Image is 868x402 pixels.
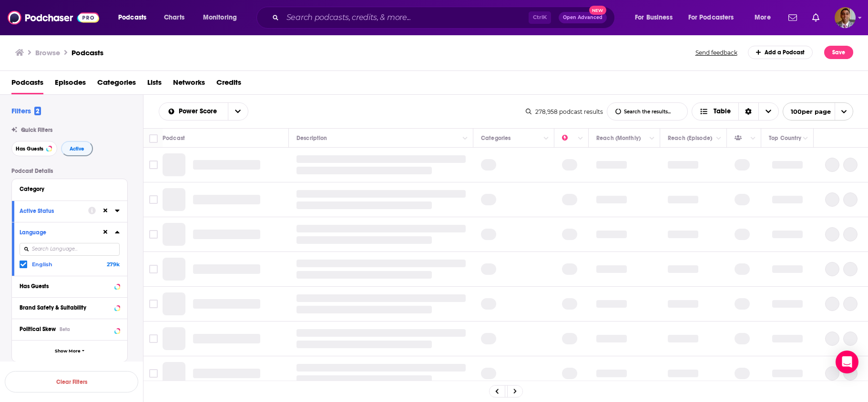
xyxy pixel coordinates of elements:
[216,75,241,94] a: Credits
[55,349,81,354] span: Show More
[159,102,248,121] h2: Choose List sort
[159,108,228,115] button: open menu
[682,10,748,25] button: open menu
[20,323,120,335] button: Political SkewBeta
[11,106,41,115] h2: Filters
[692,102,779,121] button: Choose View
[149,265,158,273] span: Toggle select row
[149,300,158,308] span: Toggle select row
[228,103,248,120] button: open menu
[5,371,138,392] button: Clear Filters
[20,229,95,236] div: Language
[112,10,159,25] button: open menu
[596,132,641,144] div: Reach (Monthly)
[20,304,112,311] div: Brand Safety & Suitability
[835,7,856,28] img: User Profile
[559,12,607,23] button: Open AdvancedNew
[526,108,603,115] div: 278,958 podcast results
[529,11,551,24] span: Ctrl K
[628,10,684,25] button: open menu
[149,195,158,204] span: Toggle select row
[97,75,136,94] a: Categories
[460,133,471,144] button: Column Actions
[149,230,158,239] span: Toggle select row
[107,261,120,268] span: 279k
[20,280,120,292] button: Has Guests
[20,186,113,192] div: Category
[16,146,43,151] span: Has Guests
[589,6,606,15] span: New
[283,10,529,25] input: Search podcasts, credits, & more...
[34,107,41,115] span: 2
[748,46,813,59] a: Add a Podcast
[35,48,60,57] h3: Browse
[20,243,120,256] input: Search Language...
[20,226,102,238] button: Language
[714,108,731,115] span: Table
[20,283,112,290] div: Has Guests
[118,11,146,24] span: Podcasts
[149,334,158,343] span: Toggle select row
[149,369,158,378] span: Toggle select row
[164,11,184,24] span: Charts
[71,48,103,57] a: Podcasts
[20,208,82,214] div: Active Status
[783,104,831,119] span: 100 per page
[748,10,783,25] button: open menu
[196,10,249,25] button: open menu
[173,75,205,94] a: Networks
[266,7,624,29] div: Search podcasts, credits, & more...
[563,15,602,20] span: Open Advanced
[11,75,43,94] a: Podcasts
[70,146,84,151] span: Active
[20,183,120,195] button: Category
[149,161,158,169] span: Toggle select row
[60,326,70,332] div: Beta
[8,9,99,27] img: Podchaser - Follow, Share and Rate Podcasts
[755,11,771,24] span: More
[783,102,853,121] button: open menu
[158,10,190,25] a: Charts
[635,11,673,24] span: For Business
[11,168,128,174] p: Podcast Details
[20,326,56,332] span: Political Skew
[20,301,120,313] button: Brand Safety & Suitability
[203,11,237,24] span: Monitoring
[12,340,127,362] button: Show More
[147,75,162,94] a: Lists
[11,141,57,156] button: Has Guests
[735,132,748,144] div: Has Guests
[55,75,86,94] span: Episodes
[800,133,811,144] button: Column Actions
[769,132,801,144] div: Top Country
[836,351,858,373] div: Open Intercom Messenger
[20,205,88,217] button: Active Status
[296,132,327,144] div: Description
[179,108,220,115] span: Power Score
[747,133,759,144] button: Column Actions
[163,132,185,144] div: Podcast
[688,11,734,24] span: For Podcasters
[835,7,856,28] button: Show profile menu
[738,103,758,120] div: Sort Direction
[785,10,801,26] a: Show notifications dropdown
[32,261,52,268] span: English
[693,49,740,57] button: Send feedback
[668,132,712,144] div: Reach (Episode)
[575,133,586,144] button: Column Actions
[713,133,725,144] button: Column Actions
[646,133,658,144] button: Column Actions
[808,10,823,26] a: Show notifications dropdown
[562,132,575,144] div: Power Score
[481,132,511,144] div: Categories
[835,7,856,28] span: Logged in as simaulakh21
